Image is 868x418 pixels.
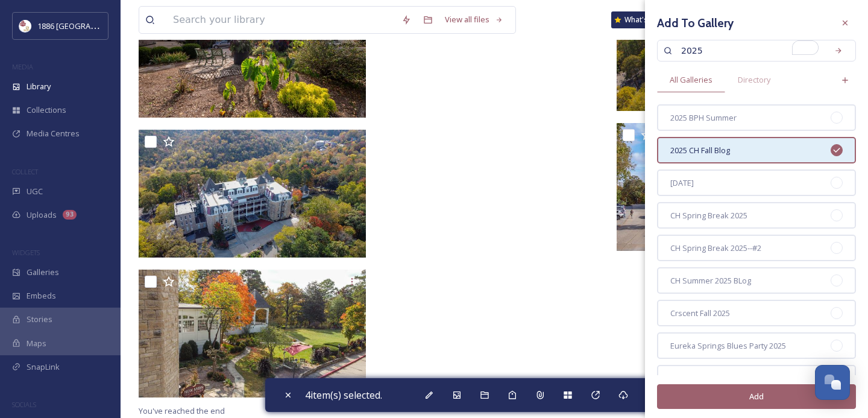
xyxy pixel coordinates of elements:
[27,267,59,278] span: Galleries
[675,39,825,63] input: To enrich screen reader interactions, please activate Accessibility in Grammarly extension settings
[139,405,225,416] span: You've reached the end
[305,388,382,402] span: 4 item(s) selected.
[27,338,46,349] span: Maps
[670,177,694,189] span: [DATE]
[670,112,737,124] span: 2025 BPH Summer
[670,145,730,156] span: 2025 CH Fall Blog
[12,400,36,409] span: SOCIALS
[12,248,40,257] span: WIDGETS
[670,210,747,221] span: CH Spring Break 2025
[27,361,60,373] span: SnapLink
[27,81,51,92] span: Library
[139,130,366,258] img: 005_Crescent_fall_webfiles_onionstudio.jpg
[139,270,366,397] img: 002_Crescent_fall_webfiles_onionstudio.jpg
[12,167,38,176] span: COLLECT
[815,365,850,400] button: Open Chat
[657,384,856,409] button: Add
[27,128,80,139] span: Media Centres
[738,74,770,86] span: Directory
[617,123,844,251] img: 003_Crescent_fall_webfiles_onionstudio.jpg
[670,340,786,352] span: Eureka Springs Blues Party 2025
[27,314,52,325] span: Stories
[670,275,751,287] span: CH Summer 2025 BLog
[12,62,33,71] span: MEDIA
[670,308,730,319] span: Crscent Fall 2025
[611,11,671,28] a: What's New
[37,20,133,31] span: 1886 [GEOGRAPHIC_DATA]
[439,8,509,31] a: View all files
[27,186,43,197] span: UGC
[27,104,66,116] span: Collections
[27,290,56,302] span: Embeds
[19,20,31,32] img: logos.png
[657,14,734,32] h3: Add To Gallery
[670,74,712,86] span: All Galleries
[670,373,742,384] span: Spring Break 2025-1
[670,242,761,254] span: CH Spring Break 2025--#2
[63,210,77,220] div: 93
[167,7,395,33] input: Search your library
[27,209,57,221] span: Uploads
